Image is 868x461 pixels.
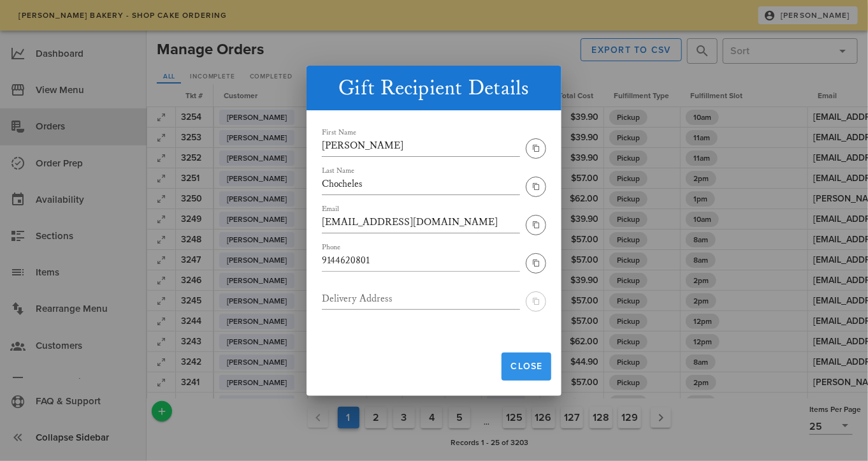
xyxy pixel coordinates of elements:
[507,361,546,372] span: Close
[526,215,546,235] button: Email
[526,253,546,274] button: Phone
[526,138,546,159] button: First Name
[502,353,551,381] button: Close
[526,177,546,197] button: Last Name
[322,205,339,214] label: Email
[338,76,530,101] h2: Gift Recipient Details
[322,128,356,138] label: First Name
[322,243,340,252] label: Phone
[322,166,354,176] label: Last Name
